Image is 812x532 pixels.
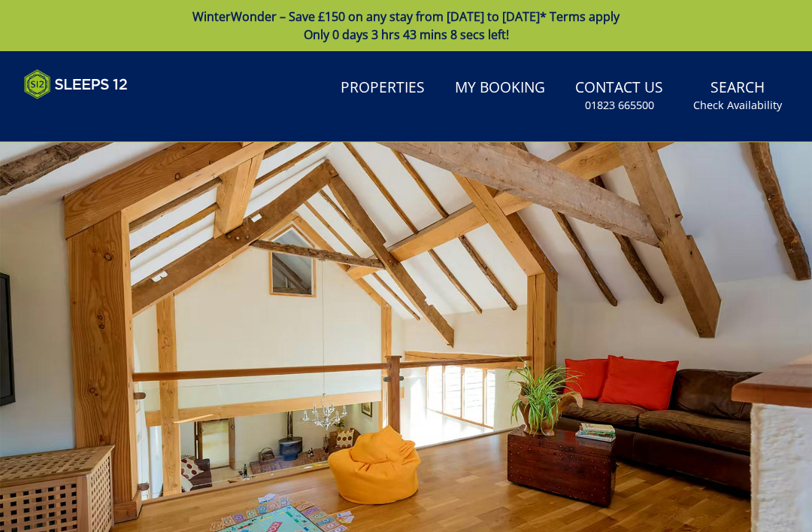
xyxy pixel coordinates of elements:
[335,71,431,105] a: Properties
[304,26,509,43] span: Only 0 days 3 hrs 43 mins 8 secs left!
[569,71,669,120] a: Contact Us01823 665500
[449,71,551,105] a: My Booking
[687,71,788,120] a: SearchCheck Availability
[24,69,128,99] img: Sleeps 12
[17,108,174,121] iframe: Customer reviews powered by Trustpilot
[693,98,782,113] small: Check Availability
[585,98,654,113] small: 01823 665500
